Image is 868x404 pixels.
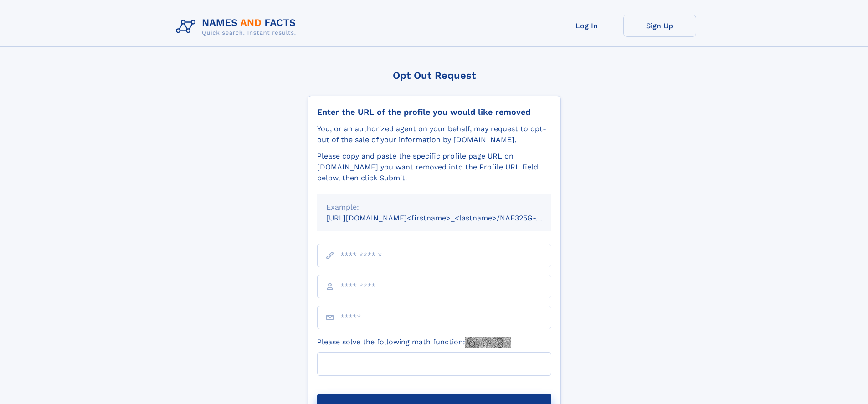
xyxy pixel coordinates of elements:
[317,151,551,184] div: Please copy and paste the specific profile page URL on [DOMAIN_NAME] you want removed into the Pr...
[308,70,561,81] div: Opt Out Request
[326,214,569,222] small: [URL][DOMAIN_NAME]<firstname>_<lastname>/NAF325G-xxxxxxxx
[317,107,551,117] div: Enter the URL of the profile you would like removed
[623,15,696,37] a: Sign Up
[550,15,623,37] a: Log In
[317,337,511,348] label: Please solve the following math function:
[172,15,303,39] img: Logo Names and Facts
[326,202,542,213] div: Example:
[317,123,551,145] div: You, or an authorized agent on your behalf, may request to opt-out of the sale of your informatio...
